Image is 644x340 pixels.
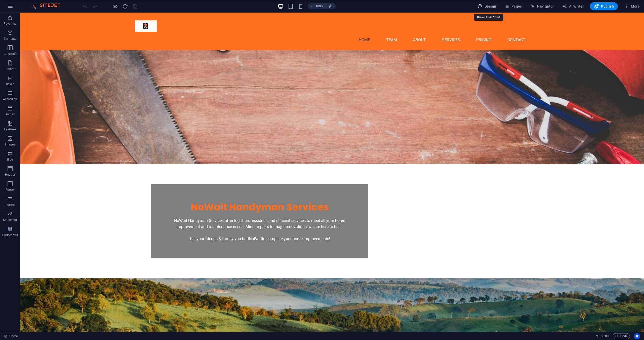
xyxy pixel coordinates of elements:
button: Code [613,333,630,339]
p: Columns [4,52,16,56]
img: Editor Logo [29,3,67,9]
button: Design [475,2,498,10]
span: 00 00 [601,333,609,339]
h6: 100% [315,3,324,9]
button: 100% [308,3,326,9]
h6: Session time [595,333,609,339]
p: Accordion [3,97,17,101]
i: Reload page [122,4,128,9]
span: Pages [504,4,522,9]
span: Publish [594,4,614,9]
p: Elements [4,37,17,41]
span: Design [477,4,496,9]
p: Images [5,142,15,146]
span: : [604,334,605,338]
span: AI Writer [562,4,584,9]
p: Forms [6,203,15,207]
p: Header [5,173,15,177]
p: Collections [2,233,18,237]
p: Marketing [3,218,17,222]
p: Tables [6,112,15,116]
p: Content [5,67,16,71]
span: More [624,4,640,9]
button: Pages [502,2,524,10]
button: Click here to leave preview mode and continue editing [112,3,118,9]
button: AI Writer [560,2,586,10]
a: Click to cancel selection. Double-click to open Pages [4,333,18,339]
p: Footer [6,188,15,192]
button: More [622,2,642,10]
span: Code [615,333,628,339]
button: Usercentrics [634,333,640,339]
p: Features [4,127,16,131]
button: Publish [590,2,618,10]
button: Navigator [528,2,556,10]
p: Favorites [4,22,16,26]
button: reload [122,3,128,9]
span: Navigator [530,4,554,9]
p: Boxes [6,82,14,86]
i: On resize automatically adjust zoom level to fit chosen device. [329,4,333,9]
p: Slider [6,158,14,162]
